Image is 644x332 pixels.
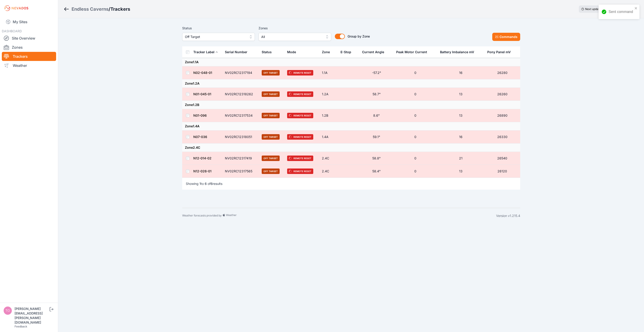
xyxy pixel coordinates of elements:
p: Showing to of results [186,181,222,186]
td: 16 [437,66,485,79]
td: Zone 1.2A [182,79,520,88]
td: 26280 [485,66,520,79]
td: 21 [437,152,485,165]
span: All [261,34,322,40]
td: 13 [437,109,485,122]
span: 6 [205,182,207,186]
div: Serial Number [225,50,247,54]
td: 1.2A [319,88,338,101]
span: Off Target [262,134,280,140]
td: Zone 1.2B [182,101,520,109]
div: Peak Motor Current [396,50,427,54]
img: tomasz.barcz@energix-group.com [4,307,12,315]
td: 0 [393,152,437,165]
td: 26330 [485,131,520,143]
a: Site Overview [2,34,56,43]
td: 0 [393,131,437,143]
div: E-Stop [341,50,351,54]
td: 13 [437,165,485,178]
a: N12-026-01 [193,169,211,173]
div: Pony Panel mV [487,50,511,54]
div: Mode [287,50,296,54]
span: Off Target [185,34,246,40]
td: 1.1A [319,66,338,79]
span: Next update in [585,7,604,11]
a: N02-048-01 [193,71,212,75]
span: Group by Zone [348,34,370,38]
td: Zone 1.4A [182,122,520,131]
span: 1 [199,182,201,186]
td: 16 [437,131,485,143]
td: 58.7° [359,88,393,101]
span: Off Target [262,169,280,174]
div: [PERSON_NAME][EMAIL_ADDRESS][PERSON_NAME][DOMAIN_NAME] [15,307,49,325]
td: -57.2° [359,66,393,79]
span: Off Target [262,91,280,97]
td: 0 [393,66,437,79]
td: 26890 [485,109,520,122]
td: NV02RC12318051 [222,131,259,143]
button: Commands [492,33,520,41]
a: My Sites [2,16,56,27]
button: Off Target [182,33,255,41]
div: Zone [322,50,330,54]
button: E-Stop [341,47,355,58]
td: Zone 1.1A [182,58,520,66]
span: Remote Reset [287,70,313,75]
a: Endless Caverns [72,6,109,12]
span: Remote Reset [287,134,313,140]
a: N01-096 [193,113,207,117]
div: Tracker Label [193,50,214,54]
td: NV02RC12317194 [222,66,259,79]
div: Status [262,50,272,54]
td: 26540 [485,152,520,165]
a: N12-014-02 [193,156,211,160]
span: Remote Reset [287,169,313,174]
td: 58.8° [359,152,393,165]
button: Mode [287,47,300,58]
div: Sent command [609,9,633,15]
button: Serial Number [225,47,251,58]
td: 1.4A [319,131,338,143]
button: Peak Motor Current [396,47,431,58]
button: Status [262,47,275,58]
div: Battery Imbalance mV [440,50,474,54]
div: Current Angle [362,50,384,54]
td: 2.4C [319,152,338,165]
span: Remote Reset [287,113,313,118]
a: N01-045-01 [193,92,211,96]
td: 2.4C [319,165,338,178]
button: Battery Imbalance mV [440,47,478,58]
h3: Trackers [110,6,130,12]
td: NV02RC12318262 [222,88,259,101]
div: Version v1.215.4 [496,214,520,218]
td: 1.2B [319,109,338,122]
td: 0 [393,109,437,122]
button: close [634,6,638,10]
div: Weather forecasts provided by [182,214,496,218]
td: Zone 2.4C [182,143,520,152]
a: Zones [2,43,56,52]
label: Status [182,25,255,31]
td: 58.4° [359,165,393,178]
td: NV02RC12317419 [222,152,259,165]
button: Tracker Label [193,47,218,58]
label: Zones [259,25,331,31]
a: Weather [2,61,56,70]
span: Remote Reset [287,91,313,97]
a: Feedback [15,325,27,328]
td: NV02RC12317534 [222,109,259,122]
button: Zone [322,47,333,58]
td: 26260 [485,88,520,101]
span: Off Target [262,70,280,75]
button: All [259,33,331,41]
img: Nevados [4,5,29,12]
span: 6 [211,182,213,186]
td: NV02RC12317565 [222,165,259,178]
span: Off Target [262,113,280,118]
td: 26120 [485,165,520,178]
td: 13 [437,88,485,101]
td: 0 [393,165,437,178]
span: Off Target [262,156,280,161]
